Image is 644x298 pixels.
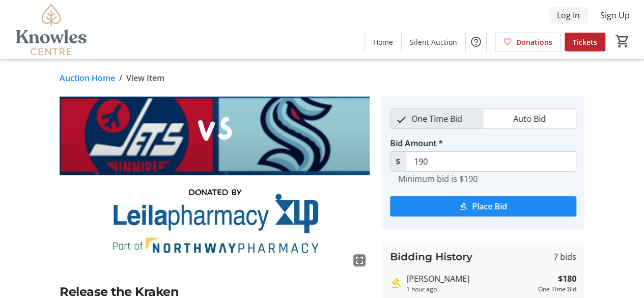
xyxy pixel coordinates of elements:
mat-icon: Highest bid [390,277,402,289]
label: Bid Amount * [390,137,443,149]
div: One Time Bid [538,285,576,294]
img: Knowles Centre's Logo [6,4,97,55]
span: Silent Auction [410,37,457,47]
mat-icon: fullscreen [353,254,366,266]
span: Home [373,37,393,47]
span: 7 bids [553,251,576,263]
div: 1 hour ago [406,285,534,294]
div: [PERSON_NAME] [406,273,534,285]
span: $ [390,151,406,172]
span: Auto Bid [507,109,552,128]
span: One Time Bid [405,109,468,128]
h3: Bidding History [390,249,472,264]
a: Auction Home [60,72,115,84]
tr-hint: Minimum bid is $190 [398,174,478,184]
button: Help [466,32,486,52]
span: Donations [516,37,552,47]
a: Home [365,33,401,51]
a: Silent Auction [402,33,465,51]
img: Image [60,96,370,270]
button: Log In [549,7,588,23]
a: Donations [495,33,561,51]
button: Cart [613,32,632,50]
span: Log In [557,9,580,21]
span: Sign Up [600,9,630,21]
span: Place Bid [472,200,507,212]
span: Tickets [573,37,597,47]
span: / [119,72,122,84]
button: Sign Up [592,7,638,23]
a: Tickets [565,33,605,51]
span: View Item [126,72,164,84]
strong: $180 [558,273,576,285]
button: Place Bid [390,196,576,216]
